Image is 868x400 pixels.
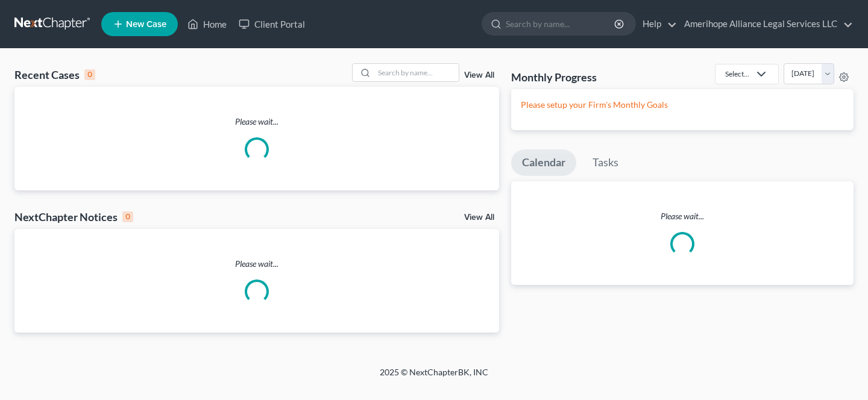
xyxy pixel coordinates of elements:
[464,71,494,80] a: View All
[511,210,854,222] p: Please wait...
[511,70,597,84] h3: Monthly Progress
[725,69,749,79] div: Select...
[678,13,853,35] a: Amerihope Alliance Legal Services LLC
[233,13,311,35] a: Client Portal
[521,99,844,111] p: Please setup your Firm's Monthly Goals
[511,149,576,176] a: Calendar
[122,211,133,222] div: 0
[84,69,95,80] div: 0
[506,13,616,35] input: Search by name...
[90,366,778,388] div: 2025 © NextChapterBK, INC
[126,20,166,29] span: New Case
[14,210,133,224] div: NextChapter Notices
[464,213,494,222] a: View All
[14,258,499,270] p: Please wait...
[181,13,233,35] a: Home
[637,13,677,35] a: Help
[582,149,629,176] a: Tasks
[14,116,499,128] p: Please wait...
[374,64,459,81] input: Search by name...
[14,67,95,82] div: Recent Cases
